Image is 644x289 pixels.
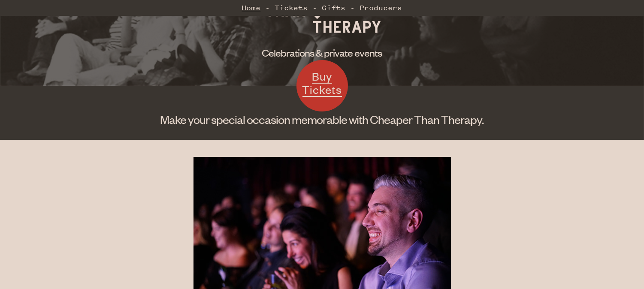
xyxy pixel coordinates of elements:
span: Buy Tickets [302,69,342,97]
a: Buy Tickets [296,60,348,111]
h1: Make your special occasion memorable with Cheaper Than Therapy. [97,111,547,127]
